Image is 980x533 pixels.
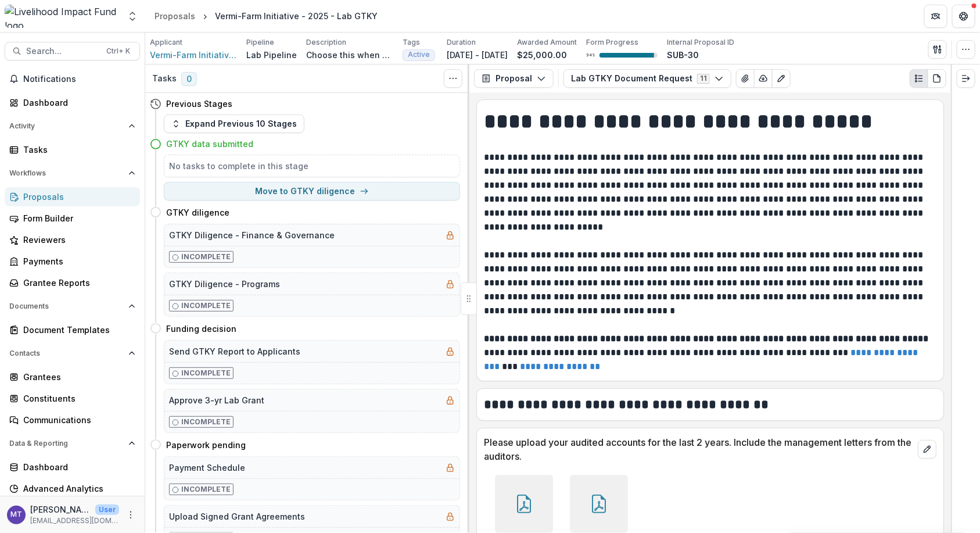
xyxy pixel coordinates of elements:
div: Payments [23,255,131,267]
button: Plaintext view [910,69,928,88]
p: [DATE] - [DATE] [447,49,508,61]
p: Description [306,37,346,48]
p: Form Progress [586,37,638,48]
p: Incomplete [181,368,231,378]
button: PDF view [928,69,946,88]
p: Lab Pipeline [246,49,297,61]
div: Advanced Analytics [23,482,131,495]
p: Choose this when adding a new proposal to the first stage of a pipeline. [306,49,393,61]
a: Proposals [150,8,200,24]
p: Incomplete [181,301,231,311]
span: Active [408,51,430,59]
a: Grantees [5,367,140,387]
div: Form Builder [23,212,131,224]
nav: breadcrumb [150,8,382,24]
h5: Upload Signed Grant Agreements [169,510,305,523]
a: Constituents [5,389,140,408]
div: Proposals [23,191,131,203]
a: Reviewers [5,230,140,249]
button: Open Data & Reporting [5,434,140,453]
h3: Tasks [152,74,177,84]
h4: GTKY data submitted [166,138,253,150]
p: 94 % [586,51,595,59]
div: Muthoni Thuo [10,511,22,518]
button: Open Contacts [5,344,140,363]
p: SUB-30 [667,49,699,61]
a: Communications [5,410,140,430]
div: Tasks [23,144,131,156]
p: Incomplete [181,252,231,262]
span: Search... [26,46,99,56]
h5: No tasks to complete in this stage [169,160,455,172]
div: Dashboard [23,461,131,473]
a: Payments [5,252,140,271]
button: edit [918,440,936,459]
h5: GTKY Diligence - Finance & Governance [169,229,335,241]
span: Activity [9,122,124,130]
button: View Attached Files [736,69,755,88]
h5: Payment Schedule [169,462,245,474]
p: Duration [447,37,476,48]
a: Tasks [5,140,140,159]
span: 0 [181,72,197,86]
span: Workflows [9,169,124,177]
button: Open Workflows [5,164,140,183]
p: Awarded Amount [517,37,577,48]
button: Lab GTKY Document Request11 [563,69,731,88]
p: [EMAIL_ADDRESS][DOMAIN_NAME] [30,516,119,526]
div: Ctrl + K [104,45,132,58]
h4: Previous Stages [166,98,232,110]
button: More [124,508,138,522]
button: Search... [5,42,140,60]
a: Dashboard [5,93,140,112]
p: Applicant [150,37,182,48]
p: Please upload your audited accounts for the last 2 years. Include the management letters from the... [484,435,913,463]
button: Get Help [952,5,975,28]
span: Data & Reporting [9,439,124,448]
div: Grantees [23,371,131,383]
a: Form Builder [5,209,140,228]
h4: Paperwork pending [166,439,246,451]
span: Documents [9,302,124,310]
h4: Funding decision [166,323,236,335]
a: Advanced Analytics [5,479,140,498]
a: Dashboard [5,457,140,477]
span: Contacts [9,349,124,357]
button: Proposal [474,69,554,88]
p: $25,000.00 [517,49,567,61]
h5: Send GTKY Report to Applicants [169,345,300,357]
a: Document Templates [5,320,140,339]
h5: Approve 3-yr Lab Grant [169,394,264,406]
button: Open Activity [5,117,140,135]
p: Tags [403,37,420,48]
p: [PERSON_NAME] [30,503,91,516]
div: Reviewers [23,234,131,246]
button: Move to GTKY diligence [164,182,460,201]
button: Partners [924,5,947,28]
h4: GTKY diligence [166,206,229,219]
img: Livelihood Impact Fund logo [5,5,120,28]
div: Document Templates [23,324,131,336]
a: Proposals [5,187,140,206]
button: Open entity switcher [124,5,141,28]
div: Constituents [23,392,131,405]
button: Expand Previous 10 Stages [164,115,304,133]
p: Pipeline [246,37,274,48]
div: Grantee Reports [23,277,131,289]
div: Dashboard [23,96,131,109]
p: Internal Proposal ID [667,37,734,48]
div: Vermi-Farm Initiative - 2025 - Lab GTKY [215,10,378,22]
button: Toggle View Cancelled Tasks [444,69,462,88]
button: Edit as form [772,69,791,88]
button: Notifications [5,70,140,88]
p: Incomplete [181,484,231,495]
button: Open Documents [5,297,140,316]
button: Expand right [957,69,975,88]
p: Incomplete [181,417,231,427]
div: Communications [23,414,131,426]
h5: GTKY Diligence - Programs [169,278,280,290]
span: Notifications [23,74,135,84]
div: Proposals [155,10,195,22]
span: Vermi-Farm Initiative LTD [150,49,237,61]
a: Grantee Reports [5,273,140,292]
